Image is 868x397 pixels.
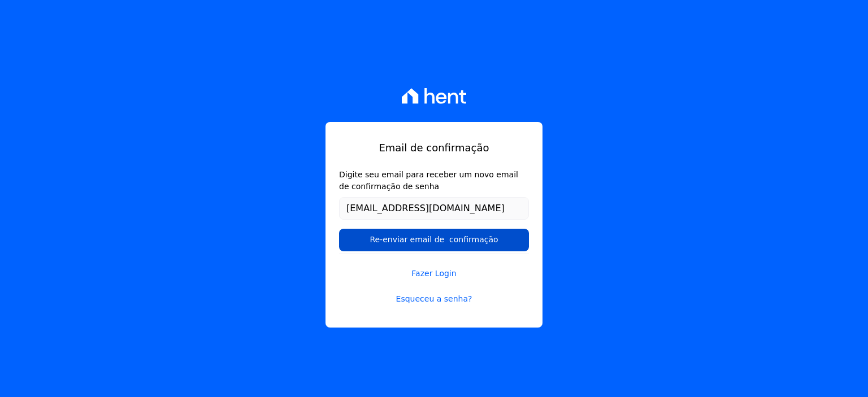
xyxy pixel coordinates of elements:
label: Digite seu email para receber um novo email de confirmação de senha [339,169,529,193]
input: Email [339,197,529,220]
a: Esqueceu a senha? [339,293,529,305]
h1: Email de confirmação [339,140,529,155]
input: Re-enviar email de confirmação [339,229,529,251]
a: Fazer Login [339,254,529,280]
